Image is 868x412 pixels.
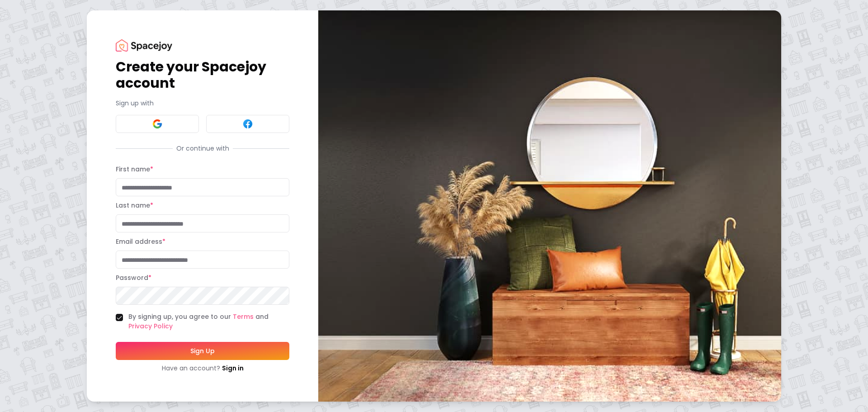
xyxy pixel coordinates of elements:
[128,322,173,331] a: Privacy Policy
[116,273,151,282] label: Password
[116,59,289,91] h1: Create your Spacejoy account
[128,312,289,331] label: By signing up, you agree to our and
[116,364,289,373] div: Have an account?
[116,201,153,210] label: Last name
[116,99,289,108] p: Sign up with
[116,237,165,246] label: Email address
[233,312,254,321] a: Terms
[318,10,781,402] img: banner
[116,165,153,174] label: First name
[116,39,172,52] img: Spacejoy Logo
[116,342,289,360] button: Sign Up
[173,144,233,153] span: Or continue with
[242,118,253,129] img: Facebook signin
[152,118,163,129] img: Google signin
[222,364,244,373] a: Sign in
